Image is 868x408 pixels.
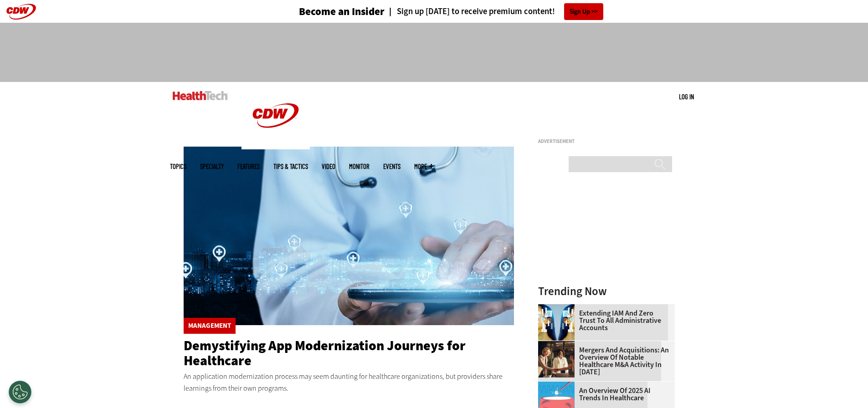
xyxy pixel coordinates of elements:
[241,142,310,152] a: CDW
[349,163,370,170] a: MonITor
[538,341,579,348] a: business leaders shake hands in conference room
[322,163,335,170] a: Video
[9,381,31,403] button: Open Preferences
[241,82,310,149] img: Home
[184,147,514,325] img: Doctor working at the medical network on the tablet
[268,32,600,73] iframe: advertisement
[564,3,603,20] a: Sign Up
[184,371,514,394] p: An application modernization process may seem daunting for healthcare organizations, but provider...
[679,92,694,101] a: Log in
[538,148,675,261] iframe: advertisement
[383,163,401,170] a: Events
[273,163,308,170] a: Tips & Tactics
[265,6,385,17] a: Become an Insider
[538,382,579,389] a: illustration of computer chip being put inside head with waves
[188,322,231,329] a: Management
[679,92,694,102] div: User menu
[538,387,669,402] a: An Overview of 2025 AI Trends in Healthcare
[414,163,433,170] span: More
[538,304,579,311] a: abstract image of woman with pixelated face
[538,286,675,297] h3: Trending Now
[299,6,385,17] h3: Become an Insider
[184,337,466,370] a: Demystifying App Modernization Journeys for Healthcare
[200,163,224,170] span: Specialty
[170,163,186,170] span: Topics
[538,304,575,341] img: abstract image of woman with pixelated face
[237,163,260,170] a: Features
[538,310,669,331] a: Extending IAM and Zero Trust to All Administrative Accounts
[538,341,575,377] img: business leaders shake hands in conference room
[173,91,228,100] img: Home
[385,7,555,16] a: Sign up [DATE] to receive premium content!
[538,347,669,376] a: Mergers and Acquisitions: An Overview of Notable Healthcare M&A Activity in [DATE]
[9,381,31,403] div: Cookies Settings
